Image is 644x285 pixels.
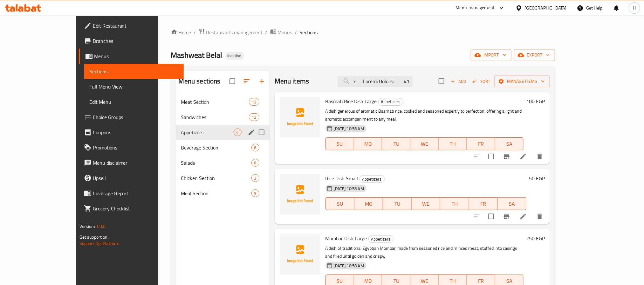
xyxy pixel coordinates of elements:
[499,209,514,224] button: Branch-specific-item
[414,199,438,209] span: WE
[93,189,179,197] span: Coverage Report
[494,76,550,87] button: Manage items
[484,150,498,163] span: Select to update
[176,140,270,155] div: Beverage Section6
[79,109,184,125] a: Choice Groups
[181,159,251,167] span: Salads
[467,137,495,150] button: FR
[529,174,545,183] h6: 50 EGP
[525,4,567,11] div: [GEOGRAPHIC_DATA]
[499,77,545,85] span: Manage items
[280,174,320,215] img: Rice Dish Small
[93,174,179,182] span: Upsell
[252,175,259,181] span: 3
[448,76,469,86] button: Add
[325,107,524,123] p: A dish generous of aromatic Basmati rice, cooked and seasoned expertly to perfection, offering a ...
[94,52,179,60] span: Menus
[456,4,495,12] div: Menu-management
[519,213,527,220] a: Edit menu item
[84,79,184,94] a: Full Menu View
[440,197,469,210] button: TH
[181,144,251,151] span: Beverage Section
[532,209,547,224] button: delete
[495,137,524,150] button: SA
[79,140,184,155] a: Promotions
[93,113,179,121] span: Choice Groups
[499,149,514,164] button: Branch-specific-item
[278,29,292,36] span: Menus
[79,222,95,230] span: Version:
[471,49,511,61] button: import
[471,76,492,86] button: Sort
[251,159,259,167] div: items
[171,28,555,36] nav: breadcrumb
[93,22,179,30] span: Edit Restaurant
[270,28,292,36] a: Menus
[382,137,410,150] button: TU
[79,170,184,186] a: Upsell
[360,176,384,183] span: Appetizers
[473,78,490,85] span: Sort
[251,144,259,151] div: items
[79,186,184,201] a: Coverage Report
[249,98,259,106] div: items
[79,49,184,64] a: Menus
[354,137,382,150] button: MO
[252,190,259,196] span: 9
[181,113,249,121] span: Sandwiches
[633,4,636,11] span: H
[354,197,383,210] button: MO
[181,189,251,197] span: Meal Section
[328,139,352,149] span: SU
[181,98,249,106] span: Meat Section
[331,186,367,192] span: [DATE] 10:58 AM
[519,51,550,59] span: export
[79,18,184,33] a: Edit Restaurant
[181,129,234,136] span: Appetizers
[526,234,545,243] h6: 250 EGP
[295,29,297,36] li: /
[410,137,439,150] button: WE
[331,263,367,269] span: [DATE] 10:58 AM
[79,125,184,140] a: Coupons
[234,129,241,136] span: 4
[338,76,413,87] input: search
[476,51,506,59] span: import
[435,75,448,88] span: Select section
[247,128,256,137] button: edit
[498,197,526,210] button: SA
[254,74,270,89] button: Add section
[79,233,109,241] span: Get support on:
[469,197,498,210] button: FR
[369,235,393,243] span: Appetizers
[500,199,524,209] span: SA
[225,52,244,60] div: Inactive
[206,29,263,36] span: Restaurants management
[379,98,403,105] span: Appetizers
[325,234,367,243] span: Mombar Dish Large
[519,153,527,160] a: Edit menu item
[357,139,380,149] span: MO
[79,33,184,49] a: Branches
[176,94,270,109] div: Meat Section12
[328,199,352,209] span: SU
[79,155,184,170] a: Menu disclaimer
[93,205,179,212] span: Grocery Checklist
[84,94,184,109] a: Edit Menu
[469,76,494,86] span: Sort items
[265,29,268,36] li: /
[79,201,184,216] a: Grocery Checklist
[171,48,223,62] span: Mashweat Belal
[386,199,409,209] span: TU
[385,139,408,149] span: TU
[176,186,270,201] div: Meal Section9
[443,199,466,209] span: TH
[472,199,495,209] span: FR
[484,210,498,223] span: Select to update
[280,234,320,275] img: Mombar Dish Large
[450,78,467,85] span: Add
[368,235,394,243] div: Appetizers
